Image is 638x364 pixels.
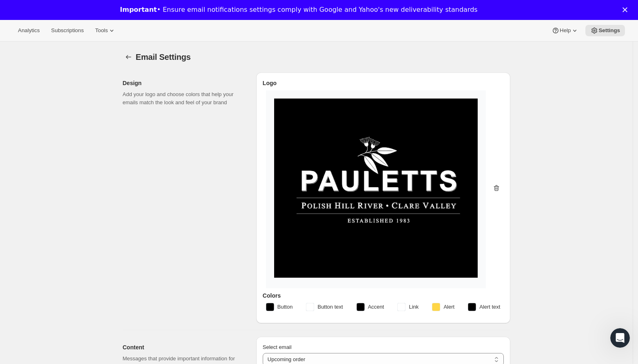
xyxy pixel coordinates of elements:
[123,343,243,351] h2: Content
[352,300,389,314] button: Accent
[622,7,631,12] div: Close
[463,300,505,314] button: Alert text
[95,27,108,34] span: Tools
[18,27,40,34] span: Analytics
[263,292,504,300] h3: Colors
[120,19,162,28] a: Learn more
[479,303,500,311] span: Alert text
[261,300,298,314] button: Button
[13,25,44,36] button: Analytics
[263,344,292,350] span: Select email
[301,300,348,314] button: Button text
[409,303,419,311] span: Link
[51,27,84,34] span: Subscriptions
[368,303,384,311] span: Accent
[123,79,243,87] h2: Design
[427,300,459,314] button: Alert
[598,27,620,34] span: Settings
[90,25,121,36] button: Tools
[443,303,454,311] span: Alert
[277,303,293,311] span: Button
[585,25,625,36] button: Settings
[560,27,571,34] span: Help
[120,6,478,14] div: • Ensure email notifications settings comply with Google and Yahoo's new deliverability standards
[263,79,504,87] h3: Logo
[610,328,630,348] iframe: Intercom live chat
[46,25,89,36] button: Subscriptions
[123,51,134,63] button: Settings
[136,53,191,61] span: Email Settings
[392,300,423,314] button: Link
[547,25,584,36] button: Help
[120,6,157,13] b: Important
[317,303,343,311] span: Button text
[123,90,243,107] p: Add your logo and choose colors that help your emails match the look and feel of your brand
[274,99,478,278] img: 2020-Pauletts-New-White-on-black.jpg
